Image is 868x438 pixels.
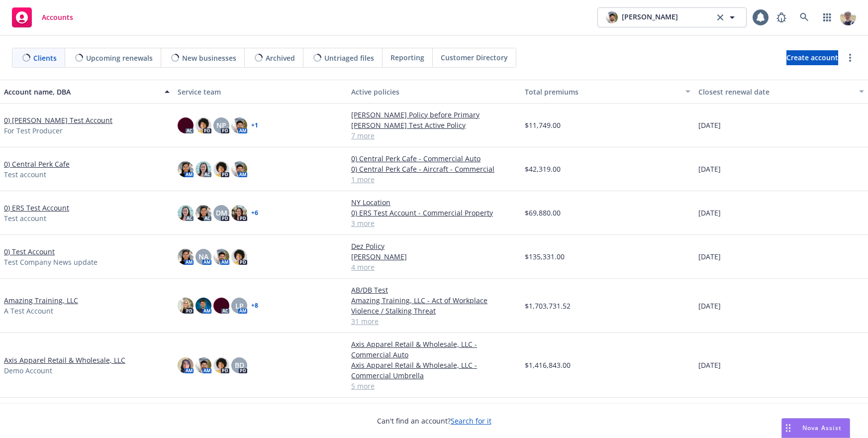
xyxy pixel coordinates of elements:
[195,205,211,221] img: photo
[174,80,347,104] button: Service team
[347,80,521,104] button: Active policies
[521,80,694,104] button: Total premiums
[351,381,517,391] a: 5 more
[4,355,125,365] a: Axis Apparel Retail & Wholesale, LLC
[4,246,55,257] a: 0) Test Account
[698,164,721,174] span: [DATE]
[351,109,517,120] a: [PERSON_NAME] Policy before Primary
[351,251,517,262] a: [PERSON_NAME]
[802,424,842,432] span: Nova Assist
[525,87,679,97] div: Total premiums
[178,205,193,221] img: photo
[178,249,193,265] img: photo
[4,125,63,136] span: For Test Producer
[525,164,561,174] span: $42,319.00
[4,87,159,97] div: Account name, DBA
[525,208,561,218] span: $69,880.00
[714,11,726,23] a: clear selection
[216,120,226,130] span: NP
[266,53,295,63] span: Archived
[351,262,517,272] a: 4 more
[8,3,77,31] a: Accounts
[178,87,343,97] div: Service team
[698,87,853,97] div: Closest renewal date
[351,87,517,97] div: Active policies
[786,50,838,65] a: Create account
[178,117,193,133] img: photo
[4,306,53,316] span: A Test Account
[251,122,258,128] a: + 1
[817,7,837,27] a: Switch app
[235,360,244,370] span: BD
[782,419,794,438] div: Drag to move
[213,161,229,177] img: photo
[698,360,721,370] span: [DATE]
[178,161,193,177] img: photo
[351,285,517,295] a: AB/DB Test
[231,117,247,133] img: photo
[351,197,517,208] a: NY Location
[351,295,517,316] a: Amazing Training, LLC - Act of Workplace Violence / Stalking Threat
[377,416,491,426] span: Can't find an account?
[597,7,747,27] button: photo[PERSON_NAME]clear selection
[698,120,721,130] span: [DATE]
[698,251,721,262] span: [DATE]
[525,360,571,370] span: $1,416,843.00
[4,295,78,306] a: Amazing Training, LLC
[4,213,46,223] span: Test account
[178,357,193,373] img: photo
[4,115,112,125] a: 0) [PERSON_NAME] Test Account
[231,249,247,265] img: photo
[772,7,791,27] a: Report a Bug
[42,13,73,21] span: Accounts
[351,120,517,130] a: [PERSON_NAME] Test Active Policy
[390,52,424,63] span: Reporting
[698,208,721,218] span: [DATE]
[351,164,517,174] a: 0) Central Perk Cafe - Aircraft - Commercial
[4,159,70,169] a: 0) Central Perk Cafe
[231,205,247,221] img: photo
[4,257,97,267] span: Test Company News update
[213,249,229,265] img: photo
[781,418,850,438] button: Nova Assist
[178,298,193,314] img: photo
[198,251,208,262] span: NA
[451,416,491,426] a: Search for it
[351,241,517,251] a: Dez Policy
[525,120,561,130] span: $11,749.00
[195,298,211,314] img: photo
[4,169,46,180] span: Test account
[351,339,517,360] a: Axis Apparel Retail & Wholesale, LLC - Commercial Auto
[351,174,517,185] a: 1 more
[251,303,258,309] a: + 8
[525,251,565,262] span: $135,331.00
[622,11,678,23] span: [PERSON_NAME]
[195,117,211,133] img: photo
[86,53,153,63] span: Upcoming renewals
[195,161,211,177] img: photo
[698,301,721,311] span: [DATE]
[351,360,517,381] a: Axis Apparel Retail & Wholesale, LLC - Commercial Umbrella
[213,357,229,373] img: photo
[182,53,236,63] span: New businesses
[351,153,517,164] a: 0) Central Perk Cafe - Commercial Auto
[235,301,244,311] span: LP
[351,218,517,228] a: 3 more
[324,53,374,63] span: Untriaged files
[794,7,814,27] a: Search
[251,210,258,216] a: + 6
[694,80,868,104] button: Closest renewal date
[213,298,229,314] img: photo
[195,357,211,373] img: photo
[231,161,247,177] img: photo
[351,316,517,327] a: 31 more
[4,365,52,376] span: Demo Account
[840,9,856,25] img: photo
[441,52,508,63] span: Customer Directory
[606,11,618,23] img: photo
[33,53,57,63] span: Clients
